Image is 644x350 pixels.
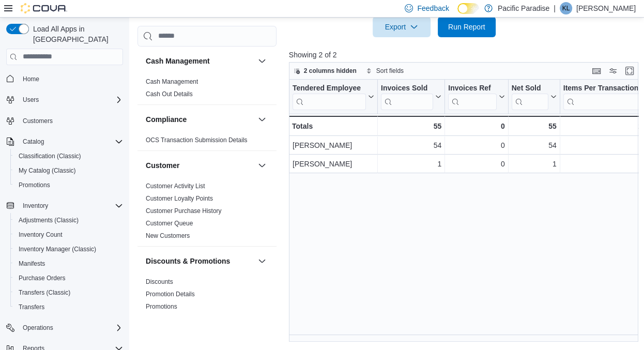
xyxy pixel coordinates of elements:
button: Inventory Manager (Classic) [10,242,127,256]
button: Classification (Classic) [10,149,127,163]
button: Customer [146,160,254,171]
a: Inventory Manager (Classic) [14,243,100,255]
a: Transfers (Classic) [14,286,74,299]
span: Operations [23,324,53,332]
a: Discounts [146,278,173,285]
div: 1 [512,158,557,170]
button: Invoices Sold [381,83,441,110]
span: Inventory [23,202,48,210]
span: Discounts [146,278,173,286]
a: Transfers [14,301,49,313]
span: Inventory Count [14,229,123,241]
span: Adjustments (Classic) [14,214,123,226]
span: Promotion Details [146,290,195,298]
a: Customers [19,115,57,127]
img: Cova [21,3,67,13]
div: [PERSON_NAME] [293,139,374,151]
button: Purchase Orders [10,271,127,285]
button: Inventory [2,199,127,213]
span: Operations [19,322,123,334]
button: Customers [2,113,127,128]
button: Invoices Ref [448,83,504,110]
button: Tendered Employee [293,83,374,110]
span: Classification (Classic) [14,150,123,162]
span: Feedback [417,3,449,13]
span: Manifests [19,260,45,268]
span: My Catalog (Classic) [19,166,76,175]
button: Promotions [10,178,127,192]
div: 0 [448,139,504,151]
div: Tendered Employee [293,83,366,93]
div: Invoices Sold [381,83,433,93]
div: Discounts & Promotions [137,276,277,317]
span: 2 columns hidden [304,67,357,75]
a: Home [19,73,43,85]
button: Inventory [19,200,52,212]
div: 54 [381,139,441,151]
a: OCS Transaction Submission Details [146,136,248,144]
span: Transfers [14,301,123,313]
span: Sort fields [376,67,404,75]
button: Adjustments (Classic) [10,213,127,227]
a: Manifests [14,257,49,270]
span: Transfers [19,303,44,311]
button: Compliance [146,114,254,125]
a: Cash Management [146,78,198,85]
span: Home [23,75,39,83]
div: Tendered Employee [293,83,366,110]
span: My Catalog (Classic) [14,164,123,177]
span: Promotions [146,302,177,311]
h3: Cash Management [146,56,210,66]
span: Inventory Manager (Classic) [14,243,123,255]
div: Cash Management [137,75,277,104]
a: Promotions [14,179,54,191]
a: Cash Out Details [146,90,193,98]
span: Customer Loyalty Points [146,194,213,203]
div: Compliance [137,134,277,150]
a: Promotion Details [146,291,195,298]
h3: Customer [146,160,179,171]
a: Customer Activity List [146,182,205,190]
div: Invoices Ref [448,83,496,110]
button: Users [2,93,127,107]
button: Users [19,94,43,106]
div: Totals [292,120,374,132]
div: 1 [381,158,441,170]
span: Load All Apps in [GEOGRAPHIC_DATA] [29,24,123,44]
div: Net Sold [511,83,548,110]
span: Customers [23,117,53,125]
button: My Catalog (Classic) [10,163,127,178]
button: Customer [256,159,268,172]
p: [PERSON_NAME] [576,2,636,14]
button: Inventory Count [10,227,127,242]
button: Operations [19,322,57,334]
span: Catalog [19,135,123,148]
div: [PERSON_NAME] [293,158,374,170]
button: Cash Management [146,56,254,66]
p: Pacific Paradise [498,2,549,14]
button: Catalog [19,135,48,148]
button: Discounts & Promotions [256,255,268,267]
button: Catalog [2,134,127,149]
a: Adjustments (Classic) [14,214,83,226]
span: Users [19,94,123,106]
button: Keyboard shortcuts [590,65,603,77]
span: New Customers [146,232,190,240]
button: Enter fullscreen [623,65,636,77]
span: Home [19,72,123,85]
button: Compliance [256,113,268,126]
span: Customer Queue [146,219,193,227]
div: Customer [137,180,277,246]
span: Export [379,17,424,37]
span: Customer Purchase History [146,207,222,215]
button: 2 columns hidden [289,65,361,77]
button: Run Report [438,17,496,37]
div: Items Per Transaction [563,83,644,93]
a: Customer Purchase History [146,207,222,215]
span: Inventory Manager (Classic) [19,245,96,253]
a: Promotions [146,303,177,310]
span: Cash Management [146,78,198,86]
div: Invoices Ref [448,83,496,93]
span: Manifests [14,257,123,270]
span: Promotions [14,179,123,191]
